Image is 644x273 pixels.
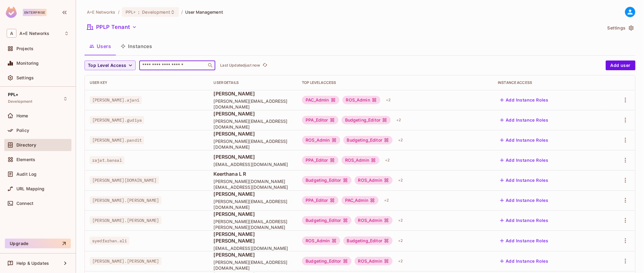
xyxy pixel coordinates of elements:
[90,237,129,245] span: syedfarhan.ali
[90,257,161,265] span: [PERSON_NAME].[PERSON_NAME]
[185,9,223,15] span: User Management
[90,216,161,224] span: [PERSON_NAME].[PERSON_NAME]
[16,172,36,177] span: Audit Log
[498,175,551,185] button: Add Instance Roles
[383,155,392,165] div: + 2
[261,62,268,69] button: refresh
[302,80,488,85] div: Top Level Access
[16,113,28,118] span: Home
[341,196,379,205] div: PAC_Admin
[214,251,293,258] span: [PERSON_NAME]
[118,9,119,15] li: /
[214,171,293,177] span: Keerthana L R
[88,62,126,69] span: Top Level Access
[16,157,35,162] span: Elements
[116,39,157,54] button: Instances
[302,176,351,185] div: Budgeting_Editor
[214,211,293,217] span: [PERSON_NAME]
[16,61,39,66] span: Monitoring
[5,239,71,248] button: Upgrade
[23,9,47,16] div: Enterprise
[606,60,635,70] button: Add user
[85,60,136,70] button: Top Level Access
[262,62,268,68] span: refresh
[498,216,551,225] button: Add Instance Roles
[382,195,391,205] div: + 2
[16,261,49,266] span: Help & Updates
[498,256,551,266] button: Add Instance Roles
[85,39,116,54] button: Users
[343,237,393,245] div: Budgeting_Editor
[214,259,293,271] span: [PERSON_NAME][EMAIL_ADDRESS][DOMAIN_NAME]
[302,156,338,164] div: PPA_Editor
[214,154,293,160] span: [PERSON_NAME]
[19,31,49,36] span: Workspace: A+E Networks
[394,115,403,125] div: + 2
[396,216,405,225] div: + 2
[214,219,293,230] span: [PERSON_NAME][EMAIL_ADDRESS][PERSON_NAME][DOMAIN_NAME]
[90,196,161,204] span: [PERSON_NAME].[PERSON_NAME]
[355,176,393,185] div: ROS_Admin
[214,110,293,117] span: [PERSON_NAME]
[214,245,293,251] span: [EMAIL_ADDRESS][DOMAIN_NAME]
[355,257,393,265] div: ROS_Admin
[343,136,393,144] div: Budgeting_Editor
[90,176,159,184] span: [PERSON_NAME][DOMAIN_NAME]
[302,96,339,104] div: PAC_Admin
[90,116,144,124] span: [PERSON_NAME].gudiya
[498,195,551,205] button: Add Instance Roles
[498,155,551,165] button: Add Instance Roles
[260,62,268,69] span: Click to refresh data
[302,216,351,225] div: Budgeting_Editor
[341,156,379,164] div: ROS_Admin
[355,216,393,225] div: ROS_Admin
[8,99,33,104] span: Development
[302,136,340,144] div: ROS_Admin
[214,80,293,85] div: User Details
[85,22,139,32] button: PPLP Tenant
[8,92,19,97] span: PPL+
[498,80,597,85] div: Instance Access
[87,9,116,15] span: the active workspace
[341,116,391,124] div: Budgeting_Editor
[396,236,405,246] div: + 2
[16,75,34,80] span: Settings
[90,80,204,85] div: User Key
[7,29,16,38] span: A
[396,256,405,266] div: + 2
[214,231,293,244] span: [PERSON_NAME] [PERSON_NAME]
[16,128,29,133] span: Policy
[498,95,551,105] button: Add Instance Roles
[214,191,293,197] span: [PERSON_NAME]
[214,90,293,97] span: [PERSON_NAME]
[214,138,293,150] span: [PERSON_NAME][EMAIL_ADDRESS][DOMAIN_NAME]
[302,196,338,205] div: PPA_Editor
[142,9,170,15] span: Development
[16,201,33,206] span: Connect
[90,96,142,104] span: [PERSON_NAME].ajani
[342,96,380,104] div: ROS_Admin
[605,23,635,33] button: Settings
[383,95,393,105] div: + 2
[126,9,136,15] span: PPL+
[396,135,405,145] div: + 2
[302,237,340,245] div: ROS_Admin
[498,236,551,246] button: Add Instance Roles
[181,9,183,15] li: /
[498,115,551,125] button: Add Instance Roles
[214,118,293,130] span: [PERSON_NAME][EMAIL_ADDRESS][DOMAIN_NAME]
[214,161,293,167] span: [EMAIL_ADDRESS][DOMAIN_NAME]
[214,130,293,137] span: [PERSON_NAME]
[214,178,293,190] span: [PERSON_NAME][DOMAIN_NAME][EMAIL_ADDRESS][DOMAIN_NAME]
[16,46,33,51] span: Projects
[6,7,17,18] img: SReyMgAAAABJRU5ErkJggg==
[302,257,351,265] div: Budgeting_Editor
[16,186,45,191] span: URL Mapping
[220,63,260,68] p: Last Updated just now
[214,98,293,110] span: [PERSON_NAME][EMAIL_ADDRESS][DOMAIN_NAME]
[214,199,293,210] span: [PERSON_NAME][EMAIL_ADDRESS][DOMAIN_NAME]
[138,10,140,15] span: :
[302,116,338,124] div: PPA_Editor
[396,175,405,185] div: + 2
[498,135,551,145] button: Add Instance Roles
